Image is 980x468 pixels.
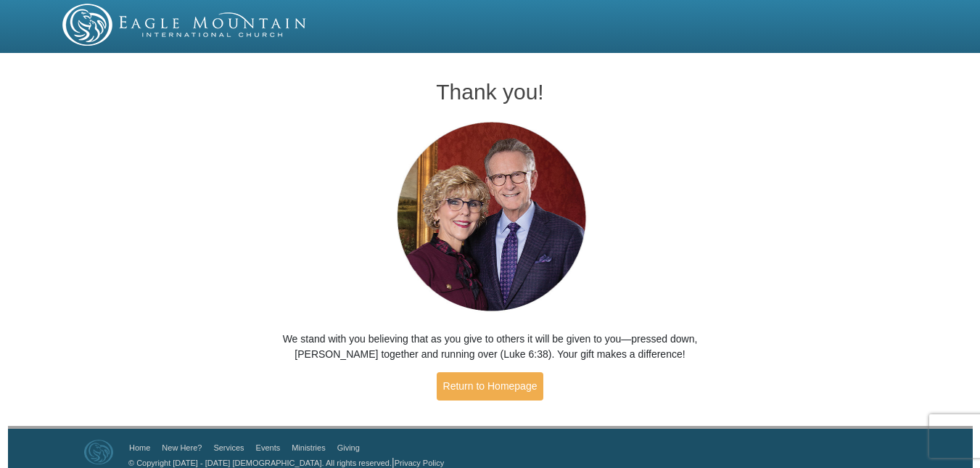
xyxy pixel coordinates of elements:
[129,443,150,452] a: Home
[252,332,728,362] p: We stand with you believing that as you give to others it will be given to you—pressed down, [PER...
[337,443,360,452] a: Giving
[84,440,113,464] img: Eagle Mountain International Church
[213,443,244,452] a: Services
[252,80,728,104] h1: Thank you!
[256,443,281,452] a: Events
[437,372,544,401] a: Return to Homepage
[292,443,325,452] a: Ministries
[162,443,202,452] a: New Here?
[62,4,308,46] img: EMIC
[395,459,444,467] a: Privacy Policy
[128,459,392,467] a: © Copyright [DATE] - [DATE] [DEMOGRAPHIC_DATA]. All rights reserved.
[383,118,597,317] img: Pastors George and Terri Pearsons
